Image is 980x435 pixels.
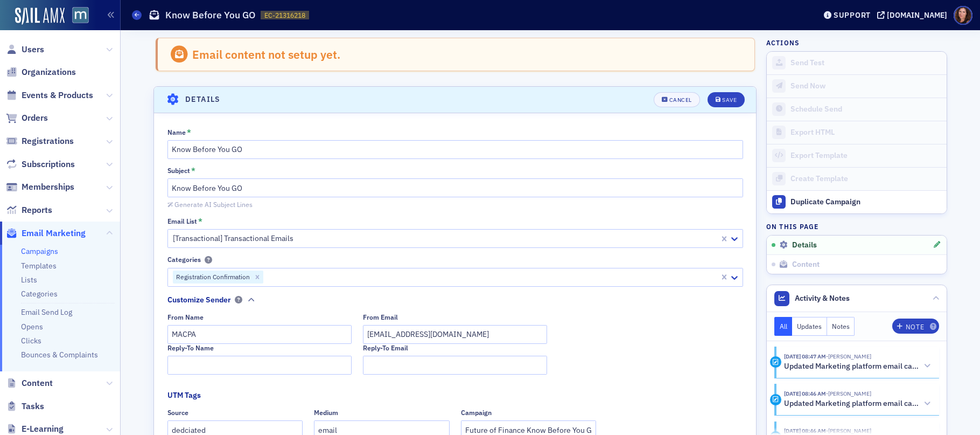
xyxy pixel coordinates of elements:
[892,319,939,334] button: Note
[165,9,255,22] h1: Know Before You GO
[65,7,89,25] a: View Homepage
[790,81,941,91] div: Send Now
[792,240,817,250] span: Details
[766,222,947,231] h4: On this page
[264,11,305,20] span: EC-21316218
[167,313,204,321] div: From Name
[21,336,41,346] a: Clicks
[6,135,74,147] a: Registrations
[21,261,57,271] a: Templates
[363,313,398,321] div: From Email
[22,181,74,193] span: Memberships
[363,344,408,352] div: Reply-To Email
[770,356,781,368] div: Activity
[6,181,74,193] a: Memberships
[21,350,98,360] a: Bounces & Complaints
[669,97,692,103] div: Cancel
[21,289,58,299] a: Categories
[770,394,781,405] div: Activity
[6,377,53,389] a: Content
[784,399,919,409] h5: Updated Marketing platform email campaign: Know Before You GO
[192,47,340,61] div: Email content not setup yet.
[6,401,44,412] a: Tasks
[784,362,919,371] h5: Updated Marketing platform email campaign: Know Before You GO
[22,112,48,124] span: Orders
[173,271,251,284] div: Registration Confirmation
[6,89,93,101] a: Events & Products
[251,271,263,284] div: Remove Registration Confirmation
[6,158,75,170] a: Subscriptions
[795,293,850,304] span: Activity & Notes
[22,227,86,239] span: Email Marketing
[826,390,871,397] span: Natalie Antonakas
[167,344,214,352] div: Reply-To Name
[784,361,932,372] button: Updated Marketing platform email campaign: Know Before You GO
[790,128,941,137] div: Export HTML
[792,260,820,270] span: Content
[22,66,76,78] span: Organizations
[167,294,231,306] div: Customize Sender
[954,6,972,25] span: Profile
[314,409,338,417] div: Medium
[790,174,941,184] div: Create Template
[774,317,793,336] button: All
[22,377,53,389] span: Content
[185,94,221,105] h4: Details
[461,409,492,417] div: Campaign
[708,92,745,107] button: Save
[790,58,941,68] div: Send Test
[906,324,924,330] div: Note
[654,92,700,107] button: Cancel
[22,423,64,435] span: E-Learning
[167,128,186,136] div: Name
[6,227,86,239] a: Email Marketing
[6,112,48,124] a: Orders
[784,398,932,410] button: Updated Marketing platform email campaign: Know Before You GO
[766,38,800,47] h4: Actions
[22,135,74,147] span: Registrations
[790,197,941,207] div: Duplicate Campaign
[191,167,195,174] abbr: This field is required
[22,204,52,216] span: Reports
[22,401,44,412] span: Tasks
[15,8,65,25] img: SailAMX
[826,353,871,360] span: Natalie Antonakas
[790,151,941,161] div: Export Template
[167,256,201,264] div: Categories
[167,409,188,417] div: Source
[167,167,190,175] div: Subject
[21,275,37,285] a: Lists
[6,44,44,56] a: Users
[167,217,197,225] div: Email List
[22,44,44,56] span: Users
[887,10,947,20] div: [DOMAIN_NAME]
[6,423,64,435] a: E-Learning
[767,190,947,213] button: Duplicate Campaign
[198,217,202,225] abbr: This field is required
[174,202,253,208] div: Generate AI Subject Lines
[22,89,93,101] span: Events & Products
[72,7,89,24] img: SailAMX
[792,317,827,336] button: Updates
[826,427,871,434] span: Natalie Antonakas
[6,66,76,78] a: Organizations
[167,390,201,401] div: UTM Tags
[21,246,58,256] a: Campaigns
[6,204,52,216] a: Reports
[21,307,72,317] a: Email Send Log
[790,105,941,114] div: Schedule Send
[827,317,855,336] button: Notes
[784,390,826,397] time: 9/23/2025 08:46 AM
[877,11,951,19] button: [DOMAIN_NAME]
[22,158,75,170] span: Subscriptions
[834,10,871,20] div: Support
[722,97,737,103] div: Save
[167,199,253,209] button: Generate AI Subject Lines
[784,353,826,360] time: 9/23/2025 08:47 AM
[21,322,43,332] a: Opens
[187,128,191,136] abbr: This field is required
[784,427,826,434] time: 9/23/2025 08:46 AM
